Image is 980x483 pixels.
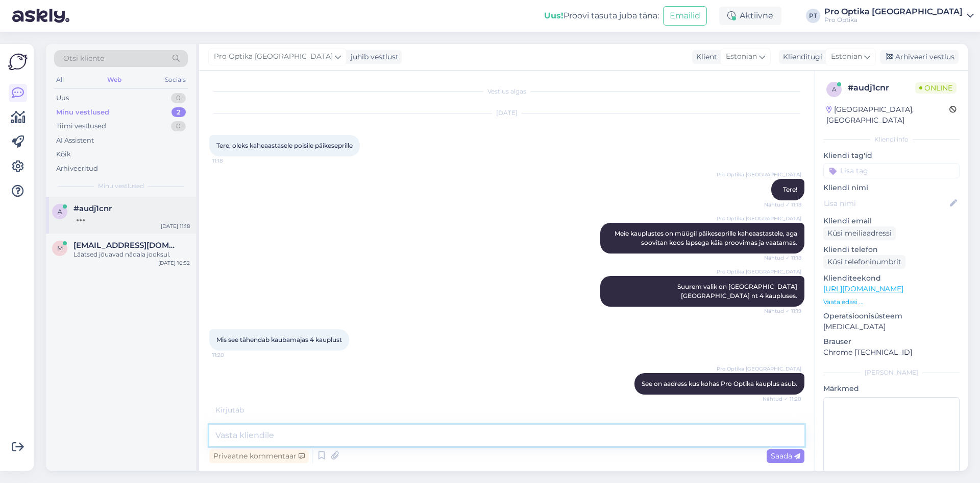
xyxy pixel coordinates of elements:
div: Tiimi vestlused [56,121,106,131]
div: Aktiivne [719,7,781,25]
p: Kliendi tag'id [823,150,960,161]
span: See on aadress kus kohas Pro Optika kauplus asub. [642,380,797,387]
div: Pro Optika [GEOGRAPHIC_DATA] [824,8,963,16]
div: Küsi telefoninumbrit [823,255,905,269]
div: Uus [56,93,69,103]
div: 0 [171,121,186,131]
div: [DATE] 11:18 [161,222,190,230]
span: Meie kauplustes on müügil päikeseprille kaheaastastele, aga soovitan koos lapsega käia proovimas ... [615,229,799,246]
input: Lisa nimi [824,198,948,209]
span: Nähtud ✓ 11:20 [763,395,801,403]
span: Estonian [726,51,757,62]
div: 0 [171,93,186,103]
a: [URL][DOMAIN_NAME] [823,284,903,293]
p: Chrome [TECHNICAL_ID] [823,347,960,358]
div: Proovi tasuta juba täna: [544,10,659,22]
a: Pro Optika [GEOGRAPHIC_DATA]Pro Optika [824,8,974,24]
div: Pro Optika [824,16,963,24]
p: Kliendi nimi [823,182,960,193]
div: Arhiveeritud [56,164,98,174]
p: Operatsioonisüsteem [823,311,960,321]
img: Askly Logo [8,52,28,72]
b: Uus! [544,11,563,20]
div: [DATE] [209,108,804,118]
span: Pro Optika [GEOGRAPHIC_DATA] [717,365,801,373]
div: [PERSON_NAME] [823,368,960,377]
span: Nähtud ✓ 11:18 [763,254,801,262]
button: Emailid [663,6,707,26]
p: Kliendi email [823,216,960,226]
input: Lisa tag [823,163,960,178]
div: Socials [163,73,188,86]
span: Pro Optika [GEOGRAPHIC_DATA] [717,171,801,178]
span: Minu vestlused [98,181,144,191]
span: Otsi kliente [63,53,104,64]
span: a [832,85,837,93]
span: Tere, oleks kaheaastasele poisile päikeseprille [216,142,353,149]
span: Pro Optika [GEOGRAPHIC_DATA] [214,51,333,62]
div: [GEOGRAPHIC_DATA], [GEOGRAPHIC_DATA] [826,104,949,126]
span: 11:20 [212,351,251,359]
div: [DATE] 10:52 [158,259,190,267]
div: 2 [171,107,186,118]
div: All [54,73,66,86]
p: Brauser [823,336,960,347]
div: # audj1cnr [848,82,915,94]
div: Kliendi info [823,135,960,144]
div: Web [105,73,124,86]
span: Pro Optika [GEOGRAPHIC_DATA] [717,215,801,222]
p: [MEDICAL_DATA] [823,321,960,332]
span: #audj1cnr [73,204,112,213]
span: Mis see tähendab kaubamajas 4 kauplust [216,336,342,343]
span: Saada [771,451,800,461]
span: Suurem valik on [GEOGRAPHIC_DATA] [GEOGRAPHIC_DATA] nt 4 kaupluses. [677,283,799,300]
div: Läätsed jõuavad nädala jooksul. [73,250,190,259]
div: AI Assistent [56,135,94,146]
div: Küsi meiliaadressi [823,226,896,240]
div: Klient [692,52,717,62]
div: Arhiveeri vestlus [880,50,959,64]
div: Minu vestlused [56,107,109,118]
div: Klienditugi [779,52,822,62]
p: Märkmed [823,383,960,394]
div: Vestlus algas [209,87,804,96]
span: Estonian [831,51,862,62]
div: juhib vestlust [347,52,399,62]
span: m [57,244,63,252]
div: Privaatne kommentaar [209,449,309,463]
span: Nähtud ✓ 11:19 [763,307,801,315]
p: Kliendi telefon [823,244,960,255]
span: Nähtud ✓ 11:18 [763,201,801,209]
span: Pro Optika [GEOGRAPHIC_DATA] [717,268,801,275]
span: Online [915,82,957,94]
div: Kirjutab [209,405,804,416]
span: Tere! [783,186,797,193]
span: a [58,208,62,215]
div: PT [806,9,820,23]
p: Klienditeekond [823,273,960,284]
span: 11:18 [212,157,251,165]
p: Vaata edasi ... [823,297,960,307]
div: Kõik [56,149,71,159]
span: marten.tamm@gmail.com [73,241,180,250]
